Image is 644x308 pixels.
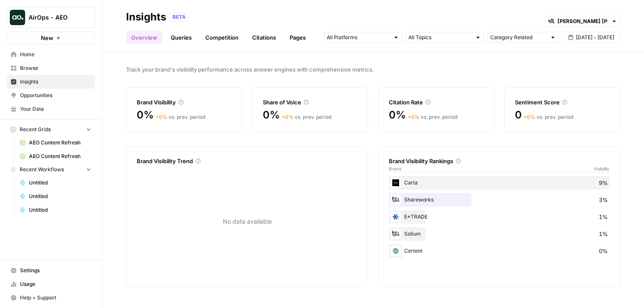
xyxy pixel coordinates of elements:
[391,195,401,205] img: m87i3pytwzu9d7629hz0batfjj1p
[7,75,95,89] a: Insights
[29,206,91,214] span: Untitled
[391,178,401,188] img: c35yeiwf0qjehltklbh57st2xhbo
[16,136,95,150] a: AEO Content Refresh
[170,13,189,21] div: BETA
[137,108,154,122] span: 0%
[599,213,608,221] span: 1%
[7,264,95,277] a: Settings
[594,165,609,172] span: Visibility
[20,51,91,58] span: Home
[7,7,95,28] button: Workspace: AirOps - AEO
[16,203,95,217] a: Untitled
[126,10,166,24] div: Insights
[389,210,609,224] div: E*TRADE
[576,34,614,41] span: [DATE] - [DATE]
[389,98,483,107] div: Citation Rate
[29,139,91,147] span: AEO Content Refresh
[20,92,91,99] span: Opportunities
[7,123,95,136] button: Recent Grids
[389,227,609,241] div: Solium
[20,280,91,288] span: Usage
[137,98,231,107] div: Brand Visibility
[20,294,91,302] span: Help + Support
[20,64,91,72] span: Browse
[200,31,244,44] a: Competition
[285,31,311,44] a: Pages
[29,153,91,160] span: AEO Content Refresh
[391,246,401,256] img: 2vxoi866l1l8xpaaavmhv0dzd8ba
[515,108,522,122] span: 0
[16,176,95,190] a: Untitled
[20,166,64,173] span: Recent Workflows
[389,157,609,165] div: Brand Visibility Rankings
[20,267,91,274] span: Settings
[7,48,95,61] a: Home
[166,31,197,44] a: Queries
[126,65,620,74] span: Track your brand's visibility performance across answer engines with comprehensive metrics.
[29,179,91,187] span: Untitled
[29,193,91,200] span: Untitled
[7,102,95,116] a: Your Data
[7,163,95,176] button: Recent Workflows
[389,108,406,122] span: 0%
[137,157,357,165] div: Brand Visibility Trend
[389,176,609,190] div: Carta
[391,229,401,239] img: gsu0kqis17fws64gusb3kkshz5m0
[282,113,331,121] div: vs. prev. period
[16,150,95,163] a: AEO Content Refresh
[391,212,401,222] img: f9jy1kbqirk62ko6bhaurha3fo9x
[389,165,401,172] span: Brand
[247,31,281,44] a: Citations
[558,17,608,26] input: Morgan Stanley at Work
[10,10,25,25] img: AirOps - AEO Logo
[523,114,535,120] span: + 0 %
[599,230,608,238] span: 1%
[523,113,573,121] div: vs. prev. period
[408,33,471,42] input: All Topics
[282,114,293,120] span: + 0 %
[20,126,51,133] span: Recent Grids
[155,113,205,121] div: vs. prev. period
[562,32,620,43] button: [DATE] - [DATE]
[137,167,357,276] div: No data available
[263,98,357,107] div: Share of Voice
[20,105,91,113] span: Your Data
[7,32,95,44] button: New
[41,34,53,42] span: New
[389,244,609,258] div: Certent
[599,247,608,255] span: 0%
[7,89,95,102] a: Opportunities
[20,78,91,86] span: Insights
[389,193,609,207] div: Shareworks
[599,178,608,187] span: 9%
[408,114,420,120] span: + 0 %
[515,98,609,107] div: Sentiment Score
[29,13,80,22] span: AirOps - AEO
[16,190,95,203] a: Untitled
[7,277,95,291] a: Usage
[599,196,608,204] span: 3%
[490,33,546,42] input: Category Related
[7,61,95,75] a: Browse
[263,108,280,122] span: 0%
[7,291,95,305] button: Help + Support
[408,113,457,121] div: vs. prev. period
[155,114,167,120] span: + 0 %
[327,33,390,42] input: All Platforms
[126,31,162,44] a: Overview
